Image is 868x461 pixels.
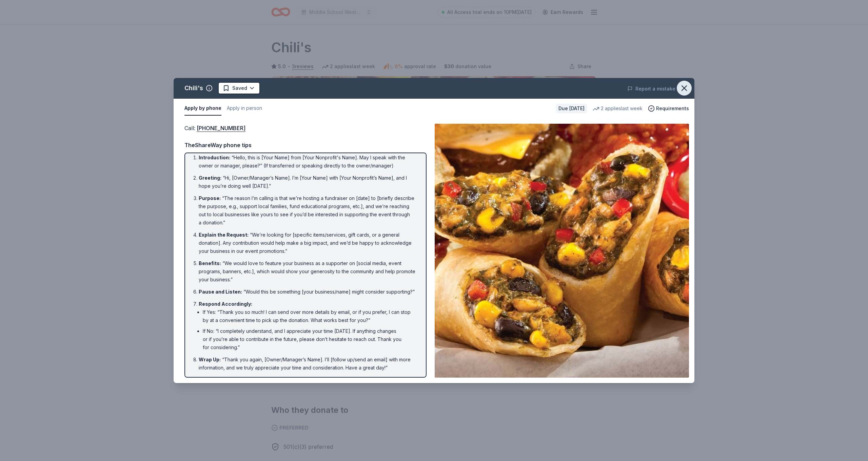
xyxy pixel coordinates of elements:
li: “We’re looking for [specific items/services, gift cards, or a general donation]. Any contribution... [199,231,416,255]
li: If Yes: “Thank you so much! I can send over more details by email, or if you prefer, I can stop b... [203,308,416,324]
li: “Would this be something [your business/name] might consider supporting?” [199,288,416,296]
span: Respond Accordingly : [199,301,252,307]
button: Report a mistake [627,85,675,93]
li: “We would love to feature your business as a supporter on [social media, event programs, banners,... [199,259,416,284]
span: Pause and Listen : [199,289,242,295]
span: Explain the Request : [199,232,249,238]
span: Call : [184,125,245,132]
li: “The reason I’m calling is that we’re hosting a fundraiser on [date] to [briefly describe the pur... [199,194,416,227]
div: 2 applies last week [593,104,643,113]
img: Image for Chili's [435,124,689,378]
button: Requirements [648,104,689,113]
li: “Thank you again, [Owner/Manager’s Name]. I’ll [follow up/send an email] with more information, a... [199,356,416,372]
span: Saved [232,84,247,92]
a: [PHONE_NUMBER] [197,124,245,133]
button: Apply by phone [184,101,221,116]
div: TheShareWay phone tips [184,141,427,149]
span: Requirements [656,104,689,113]
span: Purpose : [199,195,221,201]
span: Introduction : [199,155,230,160]
div: Due [DATE] [556,104,587,113]
span: Benefits : [199,260,221,266]
li: “Hi, [Owner/Manager’s Name]. I’m [Your Name] with [Your Nonprofit’s Name], and I hope you’re doin... [199,174,416,190]
li: “Hello, this is [Your Name] from [Your Nonprofit's Name]. May I speak with the owner or manager, ... [199,154,416,170]
button: Saved [218,82,260,94]
span: Greeting : [199,175,221,181]
span: Wrap Up : [199,357,221,362]
div: Chili's [184,83,203,94]
button: Apply in person [227,101,262,116]
li: If No: “I completely understand, and I appreciate your time [DATE]. If anything changes or if you... [203,327,416,352]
